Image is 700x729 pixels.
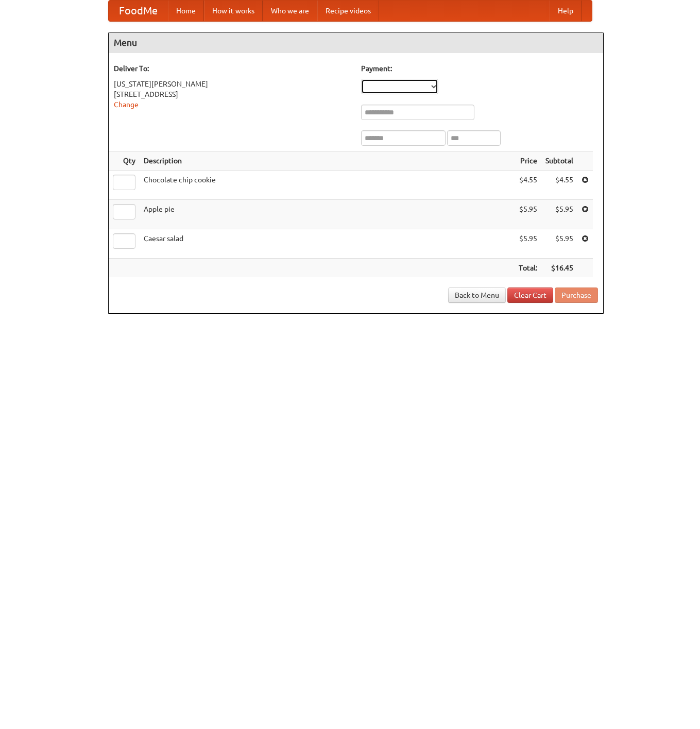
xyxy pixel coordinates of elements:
td: $5.95 [515,229,541,259]
h5: Payment: [361,63,598,74]
h4: Menu [109,32,603,53]
div: [STREET_ADDRESS] [114,89,351,99]
td: $5.95 [541,200,577,229]
th: Subtotal [541,151,577,171]
a: Change [114,100,139,109]
td: $4.55 [541,171,577,200]
th: Price [515,151,541,171]
h5: Deliver To: [114,63,351,74]
td: $4.55 [515,171,541,200]
td: $5.95 [541,229,577,259]
td: Chocolate chip cookie [140,171,515,200]
div: [US_STATE][PERSON_NAME] [114,79,351,89]
th: $16.45 [541,259,577,278]
a: How it works [204,1,263,21]
td: Caesar salad [140,229,515,259]
a: FoodMe [109,1,168,21]
th: Description [140,151,515,171]
a: Back to Menu [448,287,506,303]
a: Recipe videos [317,1,379,21]
button: Purchase [555,287,598,303]
a: Who we are [263,1,317,21]
th: Total: [515,259,541,278]
td: $5.95 [515,200,541,229]
td: Apple pie [140,200,515,229]
th: Qty [109,151,140,171]
a: Help [550,1,582,21]
a: Home [168,1,204,21]
a: Clear Cart [507,287,553,303]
